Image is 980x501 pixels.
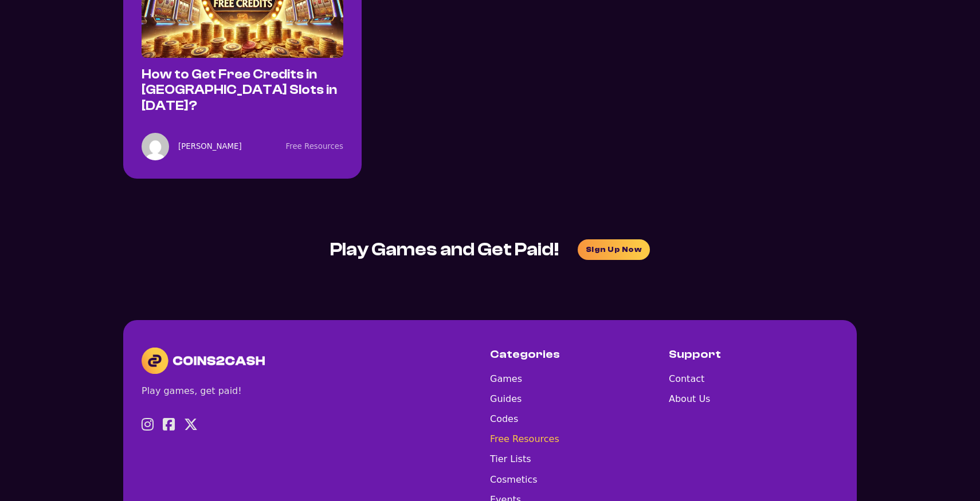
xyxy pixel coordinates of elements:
img: Coins2Cash Logo [142,348,265,374]
a: Visit X profile [184,417,198,434]
div: Play games, get paid! [142,383,242,399]
img: <img alt='Avatar image of Ivana Kegalj' src='https://secure.gravatar.com/avatar/1918799d6514eb8b3... [142,133,169,160]
a: Tier Lists [490,451,559,467]
a: Visit Facebook profile [163,417,175,434]
a: Games [490,371,559,386]
a: Cosmetics [490,472,559,487]
a: Guides [490,391,559,407]
h5: Categories [490,348,560,361]
a: Visit Instagram profile [142,417,154,434]
a: Free Resources [286,142,343,151]
a: [PERSON_NAME] [178,140,242,153]
a: Contact [669,371,710,386]
div: Play Games and Get Paid! [330,234,559,265]
a: Codes [490,411,559,427]
a: How to Get Free Credits in [GEOGRAPHIC_DATA] Slots in [DATE]? [142,67,337,113]
a: Free Resources [490,431,559,447]
a: join waitlist [578,239,649,260]
a: About Us [669,391,710,407]
h5: Support [669,348,721,361]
